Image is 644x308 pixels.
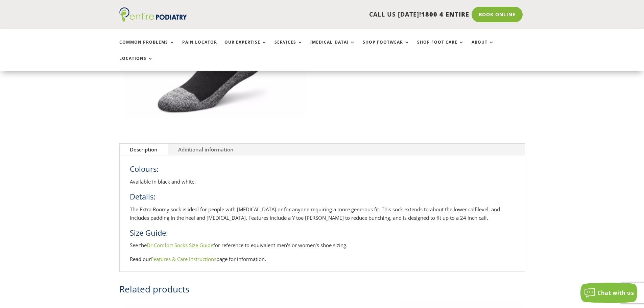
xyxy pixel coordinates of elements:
[119,7,187,22] img: logo (1)
[130,241,515,255] p: See the for reference to equivalent men's or women's shoe sizing.
[130,177,515,191] p: Available in black and white.
[275,40,303,54] a: Services
[120,144,168,155] a: Description
[580,283,637,303] button: Chat with us
[119,16,187,23] a: Entire Podiatry
[168,144,244,155] a: Additional information
[130,255,515,264] p: Read our page for information.
[310,40,355,54] a: [MEDICAL_DATA]
[597,289,634,297] span: Chat with us
[472,7,523,22] a: Book Online
[119,56,153,71] a: Locations
[213,10,469,19] p: CALL US [DATE]!
[151,256,216,262] a: Features & Care Instructions
[147,242,213,248] a: Dr Comfort Socks Size Guide
[130,164,515,177] h3: Colours:
[130,228,515,241] h3: Size Guide:
[182,40,217,54] a: Pain Locator
[119,283,525,301] h2: Related products
[472,40,494,54] a: About
[417,40,464,54] a: Shop Foot Care
[421,10,469,18] span: 1800 4 ENTIRE
[119,40,175,54] a: Common Problems
[224,40,267,54] a: Our Expertise
[130,191,515,205] h3: Details:
[363,40,410,54] a: Shop Footwear
[130,205,515,228] p: The Extra Roomy sock is ideal for people with [MEDICAL_DATA] or for anyone requiring a more gener...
